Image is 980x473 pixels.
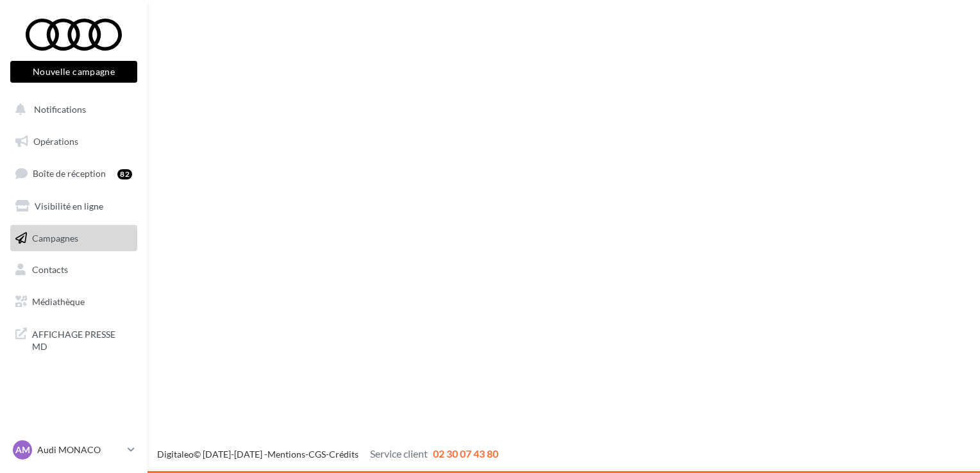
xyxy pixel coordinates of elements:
span: AFFICHAGE PRESSE MD [32,326,132,353]
span: Notifications [34,104,86,115]
span: Contacts [32,264,68,275]
span: Opérations [33,136,78,147]
a: Visibilité en ligne [8,193,140,220]
a: AFFICHAGE PRESSE MD [8,320,140,358]
a: Médiathèque [8,288,140,315]
div: 82 [117,169,132,179]
a: AM Audi MONACO [10,438,137,462]
button: Nouvelle campagne [10,61,137,83]
a: CGS [308,449,326,460]
span: © [DATE]-[DATE] - - - [157,449,498,460]
a: Boîte de réception82 [8,160,140,187]
span: Visibilité en ligne [35,201,103,212]
p: Audi MONACO [37,444,122,456]
span: Médiathèque [32,296,85,307]
span: 02 30 07 43 80 [433,447,498,460]
button: Notifications [8,96,135,123]
a: Campagnes [8,225,140,252]
span: Campagnes [32,232,78,243]
a: Digitaleo [157,449,194,460]
a: Opérations [8,128,140,155]
span: Service client [370,447,428,460]
span: AM [15,444,30,456]
a: Crédits [329,449,359,460]
a: Mentions [267,449,305,460]
a: Contacts [8,256,140,283]
span: Boîte de réception [33,168,106,179]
